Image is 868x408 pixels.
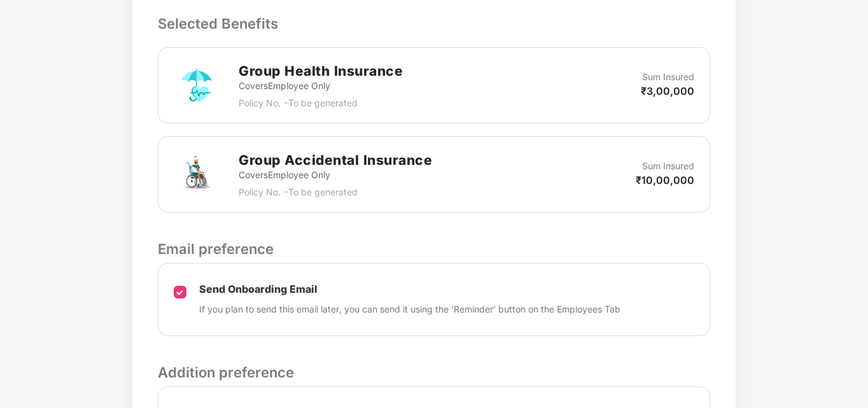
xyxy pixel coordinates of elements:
[239,96,403,110] p: Policy No. - To be generated
[174,151,220,197] img: svg+xml;base64,PHN2ZyB4bWxucz0iaHR0cDovL3d3dy53My5vcmcvMjAwMC9zdmciIHdpZHRoPSI3MiIgaGVpZ2h0PSI3Mi...
[239,150,432,171] h2: Group Accidental Insurance
[636,173,694,187] p: ₹10,00,000
[158,362,710,383] p: Addition preference
[158,13,710,34] p: Selected Benefits
[199,302,620,316] p: If you plan to send this email later, you can send it using the ‘Reminder’ button on the Employee...
[174,62,220,108] img: svg+xml;base64,PHN2ZyB4bWxucz0iaHR0cDovL3d3dy53My5vcmcvMjAwMC9zdmciIHdpZHRoPSI3MiIgaGVpZ2h0PSI3Mi...
[158,238,710,260] p: Email preference
[239,79,403,93] p: Covers Employee Only
[641,84,694,98] p: ₹3,00,000
[642,159,694,173] p: Sum Insured
[642,70,694,84] p: Sum Insured
[239,168,432,182] p: Covers Employee Only
[199,283,620,296] p: Send Onboarding Email
[239,60,403,81] h2: Group Health Insurance
[239,185,432,199] p: Policy No. - To be generated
